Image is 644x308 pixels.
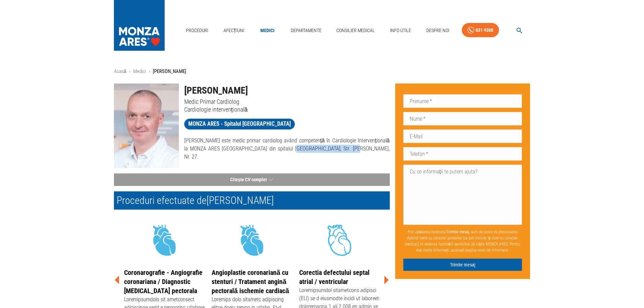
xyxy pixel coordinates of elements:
[184,120,295,128] span: MONZA ARES - Spitalul [GEOGRAPHIC_DATA]
[403,259,522,271] button: Trimite mesaj
[221,24,247,38] a: Afecțiuni
[288,24,324,38] a: Departamente
[257,24,278,38] a: Medici
[124,268,202,295] a: Coronarografie - Angiografie coronariana / Diagnostic [MEDICAL_DATA] pectorala
[114,173,390,186] button: Citește CV complet
[184,137,390,161] p: [PERSON_NAME] este medic primar cardiolog având competență în Cardiologie Intervențională la MONZ...
[184,84,390,98] h1: [PERSON_NAME]
[184,105,390,113] p: Cardiologie intervențională
[212,268,289,295] a: Angioplastie coronariană cu stenturi / Tratament angină pectorală ischemie cardiacă
[153,68,186,75] p: [PERSON_NAME]
[476,26,493,34] div: 031 9300
[462,23,499,38] a: 031 9300
[114,84,179,168] img: Dr. Dan Deleanu
[447,230,469,234] b: Trimite mesaj
[114,191,390,210] h2: Proceduri efectuate de [PERSON_NAME]
[114,68,126,74] a: Acasă
[334,24,378,38] a: Consilier Medical
[129,68,130,75] li: ›
[403,226,522,256] p: Prin apăsarea butonului , sunt de acord cu prelucrarea datelor mele cu caracter personal (ce pot ...
[133,68,146,74] a: Medici
[299,268,369,286] a: Corectia defectului septal atrial / ventricular
[114,68,530,75] nav: breadcrumb
[424,24,452,38] a: Despre Noi
[183,24,211,38] a: Proceduri
[387,24,414,38] a: Info Utile
[184,98,390,105] p: Medic Primar Cardiolog
[184,119,295,129] a: MONZA ARES - Spitalul [GEOGRAPHIC_DATA]
[149,68,150,75] li: ›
